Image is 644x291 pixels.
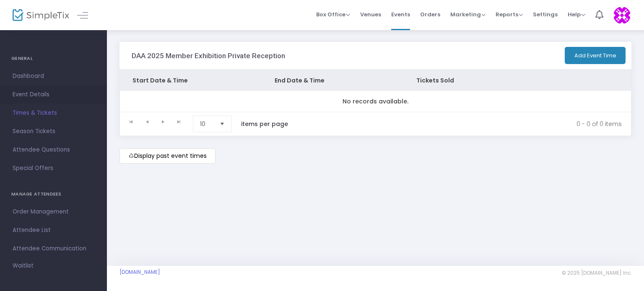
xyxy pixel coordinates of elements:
span: Season Tickets [13,126,94,137]
label: items per page [241,120,288,128]
span: Help [568,10,585,18]
button: Add Event Time [565,47,626,64]
m-button: Display past event times [119,148,216,164]
th: Tickets Sold [404,70,517,91]
h4: GENERAL [11,50,96,67]
span: Orders [420,4,440,25]
span: Reports [496,10,523,18]
span: Dashboard [13,71,94,82]
span: Attendee List [13,225,94,236]
span: Events [391,4,410,25]
span: Marketing [450,10,486,18]
span: Attendee Questions [13,144,94,155]
h4: MANAGE ATTENDEES [11,186,96,203]
span: Special Offers [13,163,94,174]
button: Select [216,116,228,132]
th: End Date & Time [262,70,404,91]
h3: DAA 2025 Member Exhibition Private Reception [132,52,285,60]
div: Data table [120,70,631,112]
span: Box Office [316,10,350,18]
span: Attendee Communication [13,243,94,254]
span: 10 [200,120,213,128]
span: Waitlist [13,262,34,270]
kendo-pager-info: 0 - 0 of 0 items [306,116,622,132]
span: Times & Tickets [13,108,94,118]
span: Order Management [13,206,94,217]
span: Venues [360,4,381,25]
span: © 2025 [DOMAIN_NAME] Inc. [562,270,631,276]
th: Start Date & Time [120,70,262,91]
a: [DOMAIN_NAME] [119,269,160,276]
td: No records available. [120,91,631,112]
span: Event Details [13,89,94,100]
span: Settings [533,4,558,25]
